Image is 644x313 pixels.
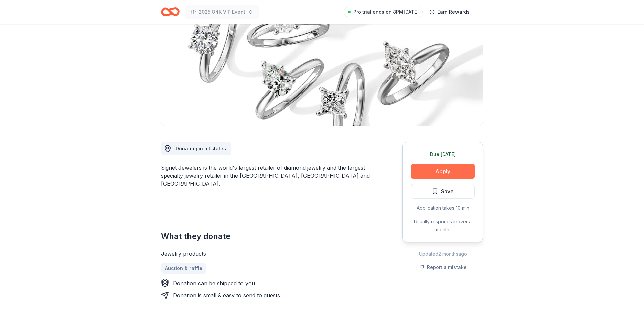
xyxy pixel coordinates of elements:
[161,250,370,258] div: Jewelry products
[199,8,245,16] span: 2025 O4K VIP Event
[419,263,467,271] button: Report a mistake
[173,291,280,299] div: Donation is small & easy to send to guests
[176,146,226,151] span: Donating in all states
[441,187,454,196] span: Save
[185,5,259,19] button: 2025 O4K VIP Event
[161,231,370,242] h2: What they donate
[411,184,475,199] button: Save
[344,7,423,17] a: Pro trial ends on 8PM[DATE]
[161,4,180,20] a: Home
[353,8,419,16] span: Pro trial ends on 8PM[DATE]
[411,217,475,234] div: Usually responds in over a month
[402,250,483,258] div: Updated 2 months ago
[411,150,475,159] div: Due [DATE]
[411,164,475,179] button: Apply
[411,204,475,212] div: Application takes 10 min
[161,164,370,188] div: Signet Jewelers is the world's largest retailer of diamond jewelry and the largest specialty jewe...
[161,263,206,274] a: Auction & raffle
[173,279,255,287] div: Donation can be shipped to you
[425,6,474,18] a: Earn Rewards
